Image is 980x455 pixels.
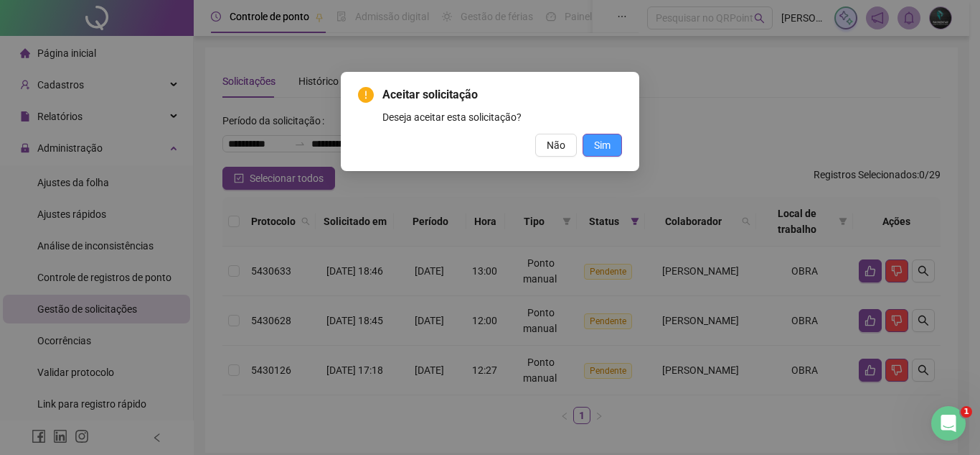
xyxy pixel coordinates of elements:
button: Não [535,134,577,157]
span: exclamation-circle [358,87,374,103]
span: Aceitar solicitação [382,86,622,104]
div: Deseja aceitar esta solicitação? [382,109,622,125]
span: Sim [594,137,611,153]
button: Sim [583,134,622,157]
iframe: Intercom live chat [931,406,966,441]
span: 1 [961,406,972,418]
span: Não [547,137,565,153]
